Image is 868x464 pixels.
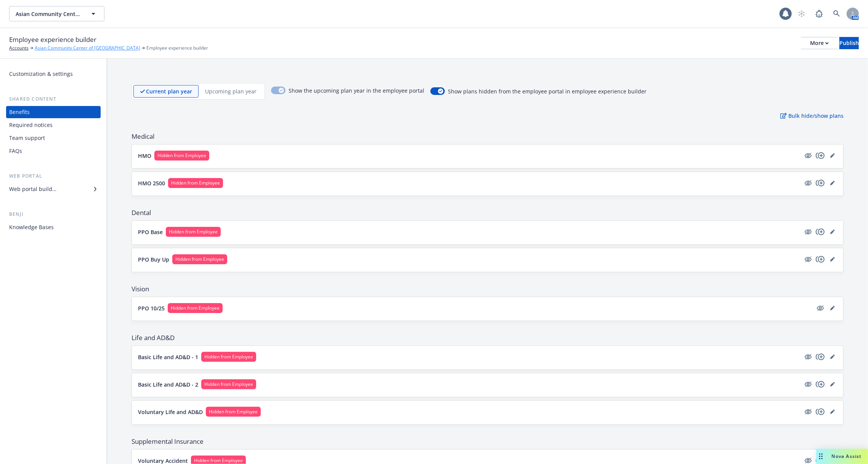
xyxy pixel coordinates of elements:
[205,87,257,95] p: Upcoming plan year
[816,178,825,188] a: copyPlus
[6,95,101,103] div: Shared content
[812,6,827,21] a: Report a Bug
[6,106,101,118] a: Benefits
[816,449,826,464] div: Drag to move
[138,353,198,361] p: Basic Life and AD&D - 1
[816,407,825,416] a: copyPlus
[16,10,82,18] span: Asian Community Center of [GEOGRAPHIC_DATA]
[175,256,224,263] span: Hidden from Employee
[171,305,220,311] span: Hidden from Employee
[35,45,140,51] a: Asian Community Center of [GEOGRAPHIC_DATA]
[138,379,801,389] button: Basic Life and AD&D - 2Hidden from Employee
[816,151,825,160] a: copyPlus
[6,119,101,131] a: Required notices
[6,172,101,180] div: Web portal
[816,255,825,264] a: copyPlus
[209,408,258,415] span: Hidden from Employee
[816,449,868,464] button: Nova Assist
[804,151,813,160] a: hidden
[828,352,837,361] a: editPencil
[804,407,813,416] a: hidden
[146,87,192,95] p: Current plan year
[138,254,801,264] button: PPO Buy UpHidden from Employee
[132,208,844,217] span: Dental
[138,381,198,389] p: Basic Life and AD&D - 2
[204,381,253,388] span: Hidden from Employee
[816,227,825,236] a: copyPlus
[9,119,53,131] div: Required notices
[829,6,844,21] a: Search
[132,437,844,446] span: Supplemental Insurance
[9,221,54,233] div: Knowledge Bases
[839,37,859,49] button: Publish
[194,457,243,464] span: Hidden from Employee
[9,106,30,118] div: Benefits
[832,453,862,459] span: Nova Assist
[816,352,825,361] a: copyPlus
[828,380,837,389] a: editPencil
[204,353,253,360] span: Hidden from Employee
[448,87,647,95] span: Show plans hidden from the employee portal in employee experience builder
[157,152,206,159] span: Hidden from Employee
[138,352,801,362] button: Basic Life and AD&D - 1Hidden from Employee
[138,408,203,416] p: Voluntary Life and AD&D
[801,37,838,49] button: More
[794,6,809,21] a: Start snowing
[816,380,825,389] a: copyPlus
[828,407,837,416] a: editPencil
[9,35,96,45] span: Employee experience builder
[804,178,813,188] a: hidden
[6,221,101,233] a: Knowledge Bases
[828,227,837,236] a: editPencil
[138,152,151,160] p: HMO
[138,178,801,188] button: HMO 2500Hidden from Employee
[780,112,844,120] p: Bulk hide/show plans
[9,6,104,21] button: Asian Community Center of [GEOGRAPHIC_DATA]
[138,303,813,313] button: PPO 10/25Hidden from Employee
[132,333,844,342] span: Life and AD&D
[9,145,22,157] div: FAQs
[146,45,208,51] span: Employee experience builder
[132,132,844,141] span: Medical
[6,183,101,195] a: Web portal builder
[138,228,163,236] p: PPO Base
[828,178,837,188] a: editPencil
[828,255,837,264] a: editPencil
[6,210,101,218] div: Benji
[138,255,169,263] p: PPO Buy Up
[9,45,29,51] a: Accounts
[804,255,813,264] a: hidden
[6,132,101,144] a: Team support
[289,87,424,96] span: Show the upcoming plan year in the employee portal
[169,228,218,235] span: Hidden from Employee
[804,380,813,389] a: hidden
[9,68,73,80] div: Customization & settings
[804,352,813,361] a: hidden
[839,37,859,49] div: Publish
[138,304,165,312] p: PPO 10/25
[132,284,844,294] span: Vision
[138,227,801,237] button: PPO BaseHidden from Employee
[171,180,220,186] span: Hidden from Employee
[138,179,165,187] p: HMO 2500
[138,407,801,417] button: Voluntary Life and AD&DHidden from Employee
[138,151,801,161] button: HMOHidden from Employee
[810,37,829,49] div: More
[828,151,837,160] a: editPencil
[9,183,56,195] div: Web portal builder
[816,303,825,313] a: hidden
[6,68,101,80] a: Customization & settings
[828,303,837,313] a: editPencil
[6,145,101,157] a: FAQs
[9,132,45,144] div: Team support
[804,227,813,236] a: hidden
